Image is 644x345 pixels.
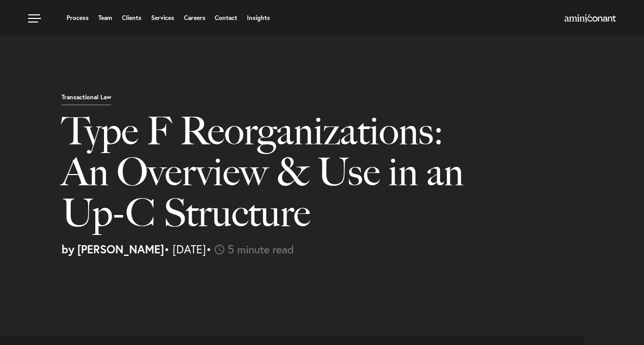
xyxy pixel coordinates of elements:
[215,245,224,254] img: icon-time-light.svg
[67,15,89,21] a: Process
[61,94,111,105] p: Transactional Law
[565,15,616,23] a: Home
[227,242,294,256] span: 5 minute read
[565,14,616,23] img: Amini & Conant
[61,244,636,255] p: • [DATE]
[184,15,205,21] a: Careers
[61,242,164,256] strong: by [PERSON_NAME]
[98,15,112,21] a: Team
[122,15,141,21] a: Clients
[61,111,464,244] h1: Type F Reorganizations: An Overview & Use in an Up-C Structure
[247,15,270,21] a: Insights
[206,242,212,256] span: •
[215,15,237,21] a: Contact
[151,15,174,21] a: Services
